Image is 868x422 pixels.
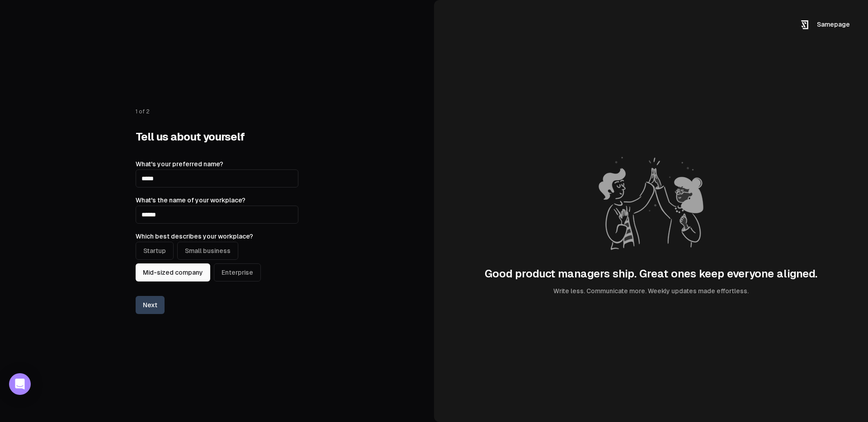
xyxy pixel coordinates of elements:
label: What's the name of your workplace? [136,197,245,204]
div: Open Intercom Messenger [9,373,31,395]
button: Mid-sized company [136,263,210,281]
div: Write less. Communicate more. Weekly updates made effortless. [553,286,749,295]
button: Next [136,296,165,314]
h1: Tell us about yourself [136,130,298,144]
button: Enterprise [214,263,261,281]
button: Startup [136,242,174,260]
label: What's your preferred name? [136,160,223,168]
button: Small business [177,242,238,260]
p: 1 of 2 [136,108,298,115]
span: Samepage [817,21,850,28]
div: Good product managers ship. Great ones keep everyone aligned. [485,267,817,281]
label: Which best describes your workplace? [136,233,253,240]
